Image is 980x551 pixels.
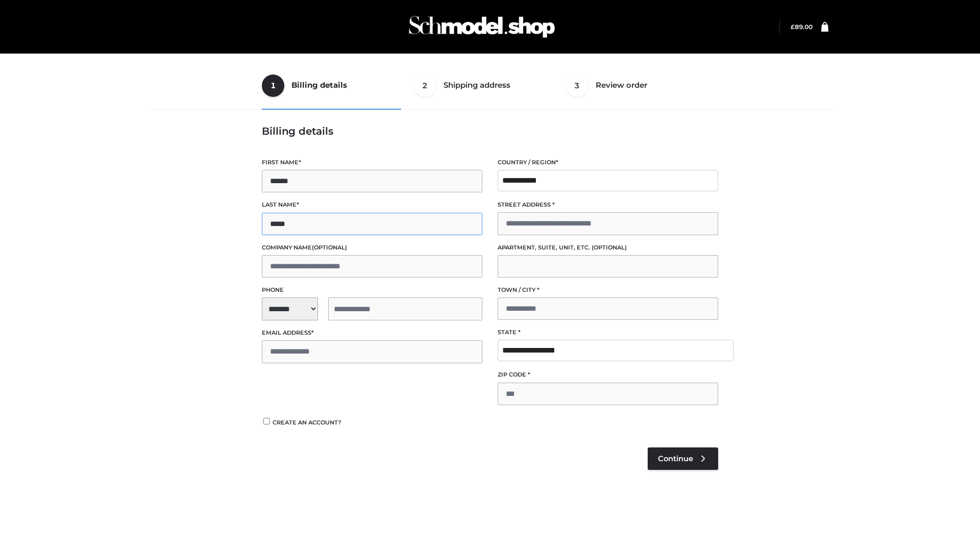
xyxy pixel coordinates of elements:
span: £ [791,23,795,31]
a: £89.00 [791,23,813,31]
span: (optional) [592,244,627,251]
input: Create an account? [262,418,271,424]
label: ZIP Code [498,370,718,380]
label: Phone [262,285,482,295]
a: Continue [648,447,718,470]
span: (optional) [312,244,347,251]
label: First name [262,158,482,167]
label: Country / Region [498,158,718,167]
img: Schmodel Admin 964 [405,7,558,47]
label: Email address [262,328,482,338]
span: Continue [658,454,693,463]
bdi: 89.00 [791,23,813,31]
label: Last name [262,200,482,210]
label: Town / City [498,285,718,295]
label: Apartment, suite, unit, etc. [498,243,718,253]
label: Company name [262,243,482,253]
label: Street address [498,200,718,210]
h3: Billing details [262,125,718,137]
span: Create an account? [273,419,341,426]
label: State [498,328,718,337]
